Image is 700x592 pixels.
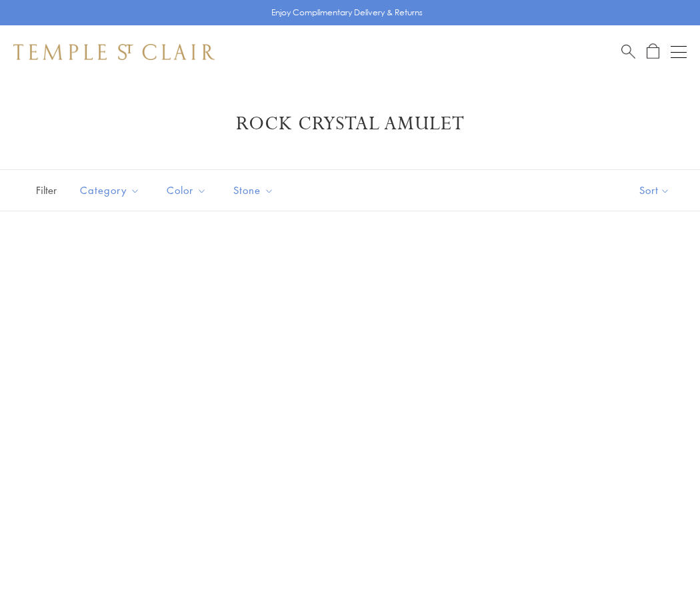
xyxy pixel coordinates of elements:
[227,182,284,199] span: Stone
[70,175,150,205] button: Category
[671,44,687,60] button: Open navigation
[33,112,667,136] h1: Rock Crystal Amulet
[621,43,635,60] a: Search
[157,175,217,205] button: Color
[271,6,423,19] p: Enjoy Complimentary Delivery & Returns
[647,43,659,60] a: Open Shopping Bag
[223,175,284,205] button: Stone
[13,44,215,60] img: Temple St. Clair
[73,182,150,199] span: Category
[609,170,700,211] button: Show sort by
[160,182,217,199] span: Color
